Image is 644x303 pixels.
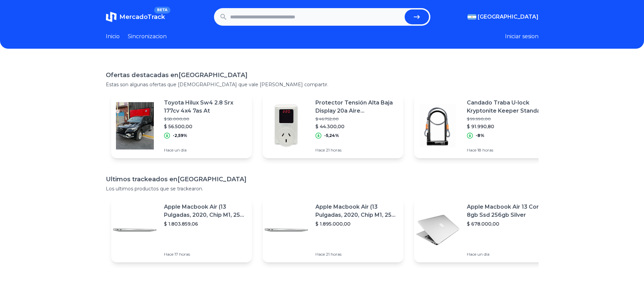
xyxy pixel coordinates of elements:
span: BETA [154,7,170,14]
p: Los ultimos productos que se trackearon. [106,185,539,192]
p: Apple Macbook Air (13 Pulgadas, 2020, Chip M1, 256 Gb De Ssd, 8 Gb De Ram) - Plata [164,203,246,219]
p: -2,59% [173,133,187,138]
h1: Ultimos trackeados en [GEOGRAPHIC_DATA] [106,174,539,184]
a: MercadoTrackBETA [106,11,165,22]
p: $ 678.000,00 [467,220,549,227]
img: Featured image [414,206,461,254]
p: Apple Macbook Air (13 Pulgadas, 2020, Chip M1, 256 Gb De Ssd, 8 Gb De Ram) - Plata [315,203,398,219]
p: Toyota Hilux Sw4 2.8 Srx 177cv 4x4 7as At [164,99,246,115]
p: -5,24% [324,133,339,138]
h1: Ofertas destacadas en [GEOGRAPHIC_DATA] [106,70,539,80]
p: Hace 21 horas [315,147,398,153]
a: Featured imageApple Macbook Air (13 Pulgadas, 2020, Chip M1, 256 Gb De Ssd, 8 Gb De Ram) - Plata$... [111,197,252,262]
a: Featured imageCandado Traba U-lock Kryptonite Keeper Standard C/eslinga$ 99.990,00$ 91.990,80-8%H... [414,93,555,158]
p: -8% [476,133,484,138]
p: $ 1.803.859,06 [164,220,246,227]
a: Inicio [106,32,120,41]
a: Featured imageToyota Hilux Sw4 2.8 Srx 177cv 4x4 7as At$ 58.000,00$ 56.500,00-2,59%Hace un día [111,93,252,158]
p: $ 91.990,80 [467,123,549,130]
p: $ 99.990,00 [467,116,549,122]
button: [GEOGRAPHIC_DATA] [468,13,539,21]
a: Featured imageProtector Tensión Alta Baja Display 20a Aire Acondicionado$ 46.752,00$ 44.300,00-5,... [263,93,403,158]
p: $ 58.000,00 [164,116,246,122]
img: MercadoTrack [106,11,117,22]
a: Sincronizacion [128,32,167,41]
p: Estas son algunas ofertas que [DEMOGRAPHIC_DATA] que vale [PERSON_NAME] compartir. [106,81,539,88]
img: Featured image [263,102,310,149]
a: Featured imageApple Macbook Air 13 Core I5 8gb Ssd 256gb Silver$ 678.000,00Hace un día [414,197,555,262]
p: $ 44.300,00 [315,123,398,130]
button: Iniciar sesion [505,32,539,41]
img: Featured image [111,206,159,254]
p: Hace un día [164,147,246,153]
p: $ 1.895.000,00 [315,220,398,227]
p: $ 46.752,00 [315,116,398,122]
p: Hace un día [467,252,549,257]
p: Apple Macbook Air 13 Core I5 8gb Ssd 256gb Silver [467,203,549,219]
p: Candado Traba U-lock Kryptonite Keeper Standard C/eslinga [467,99,549,115]
a: Featured imageApple Macbook Air (13 Pulgadas, 2020, Chip M1, 256 Gb De Ssd, 8 Gb De Ram) - Plata$... [263,197,403,262]
img: Argentina [468,14,476,20]
span: MercadoTrack [119,13,165,21]
img: Featured image [263,206,310,254]
p: $ 56.500,00 [164,123,246,130]
p: Hace 17 horas [164,252,246,257]
img: Featured image [111,102,159,149]
p: Hace 18 horas [467,147,549,153]
p: Protector Tensión Alta Baja Display 20a Aire Acondicionado [315,99,398,115]
p: Hace 21 horas [315,252,398,257]
img: Featured image [414,102,461,149]
span: [GEOGRAPHIC_DATA] [478,13,539,21]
